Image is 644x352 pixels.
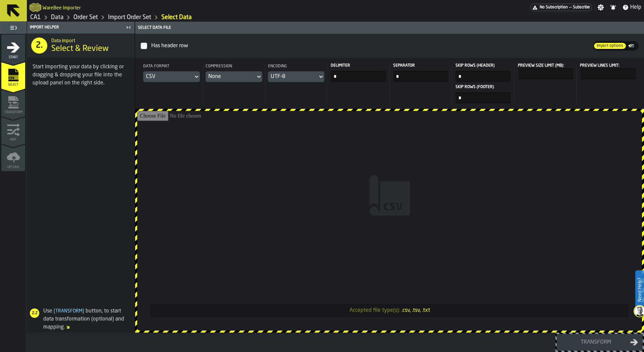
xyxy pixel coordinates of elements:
[1,111,25,114] span: Transform
[455,92,511,103] input: input-value-Skip Rows (footer) input-value-Skip Rows (footer)
[1,62,25,89] li: menu Select
[627,42,638,50] div: thumb
[330,63,387,82] label: input-value-Delimiter
[594,43,626,49] span: Import options
[393,71,448,82] input: input-value-Separator input-value-Separator
[573,5,590,10] span: Subscribe
[595,4,607,11] label: button-toggle-Settings
[455,85,512,103] label: input-value-Skip Rows (footer)
[143,63,200,71] div: Data format
[531,4,592,11] div: Menu Subscription
[135,22,644,34] header: Select data file
[1,34,25,61] li: menu Start
[1,56,25,59] span: Start
[579,63,636,79] label: react-aria4264624848-:r1i:
[331,71,386,82] input: input-value-Delimiter input-value-Delimiter
[30,14,41,21] a: link-to-/wh/i/76e2a128-1b54-4d66-80d4-05ae4c277723
[455,63,512,82] label: input-value-Skip Rows (header)
[594,43,626,49] div: thumb
[1,83,25,87] span: Select
[27,22,135,33] header: Import Helper
[51,37,129,44] h2: Sub Title
[30,1,41,13] a: logo-header
[206,63,262,71] div: Compression
[137,111,642,331] input: Accepted file type(s):.csv, .tsv, .txt
[146,73,191,81] div: DropdownMenuValue-CSV
[455,71,511,82] input: input-value-Skip Rows (header) input-value-Skip Rows (header)
[1,23,25,32] label: button-toggle-Toggle Full Menu
[43,4,81,11] h2: Sub Title
[620,3,644,11] label: button-toggle-Help
[51,44,109,54] span: Select & Review
[268,63,325,71] div: Encoding
[331,63,385,68] span: Delimiter
[51,14,63,21] a: link-to-/wh/i/76e2a128-1b54-4d66-80d4-05ae4c277723/data
[54,309,55,313] span: [
[141,43,147,49] input: InputCheckbox-label-react-aria4264624848-:r16:
[455,85,509,89] span: Skip Rows (footer)
[581,68,636,79] input: react-aria4264624848-:r1i: react-aria4264624848-:r1i:
[557,334,643,351] button: button-Transform
[1,89,25,116] li: menu Transform
[393,63,447,68] span: Separator
[124,23,133,31] label: button-toggle-Close me
[1,138,25,142] span: Map
[271,73,315,81] div: DropdownMenuValue-UTF_8
[27,307,132,331] div: Use button, to start data transformation (optional) and mapping.
[607,4,619,11] label: button-toggle-Notifications
[141,39,593,53] label: InputCheckbox-label-react-aria4264624848-:r16:
[1,117,25,144] li: menu Map
[593,42,627,50] label: button-switch-multi-Import options
[580,64,620,68] span: Preview Lines Limit:
[83,309,84,313] span: ]
[455,63,509,68] span: Skip Rows (header)
[161,14,192,21] a: link-to-/wh/i/76e2a128-1b54-4d66-80d4-05ae4c277723/import/orders
[561,338,630,346] div: Transform
[1,144,25,171] li: menu Upload
[569,5,572,10] span: —
[143,63,200,82] div: Data formatDropdownMenuValue-CSV
[27,33,135,58] div: title-Select & Review
[518,64,564,68] span: Preview Size Limit (MB):
[137,25,643,30] div: Select data file
[208,73,253,81] div: DropdownMenuValue-NO
[531,4,592,11] a: link-to-/wh/i/76e2a128-1b54-4d66-80d4-05ae4c277723/pricing/
[636,271,643,308] label: Need Help?
[519,68,574,79] input: react-aria4264624848-:r1g: react-aria4264624848-:r1g:
[73,14,98,21] a: link-to-/wh/i/76e2a128-1b54-4d66-80d4-05ae4c277723/data/orders/
[630,3,641,11] span: Help
[150,41,592,51] div: InputCheckbox-react-aria4264624848-:r16:
[268,63,325,82] div: EncodingDropdownMenuValue-UTF_8
[540,5,568,10] span: No Subscription
[1,165,25,169] span: Upload
[206,63,262,82] div: CompressionDropdownMenuValue-NO
[517,63,574,79] label: react-aria4264624848-:r1g:
[33,63,129,87] div: Start importing your data by clicking or dragging & dropping your file into the upload panel on t...
[29,25,124,30] div: Import Helper
[108,14,151,21] a: link-to-/wh/i/76e2a128-1b54-4d66-80d4-05ae4c277723/import/orders/
[392,63,449,82] label: input-value-Separator
[30,13,335,21] nav: Breadcrumb
[627,41,639,51] label: button-switch-multi-
[52,309,86,313] span: Transform
[31,38,47,54] div: 2.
